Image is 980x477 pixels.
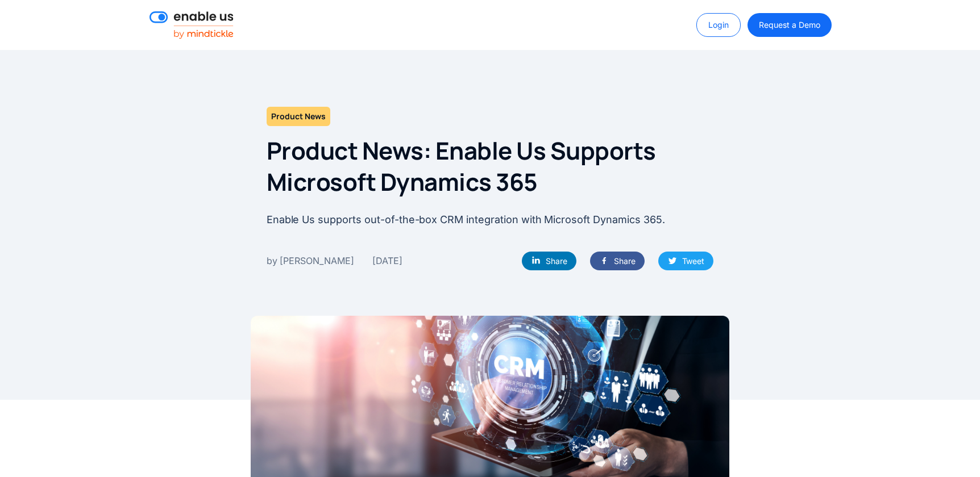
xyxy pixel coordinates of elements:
[696,13,741,37] a: Login
[267,211,665,229] p: Enable Us supports out-of-the-box CRM integration with Microsoft Dynamics 365.
[267,135,714,197] h1: Product News: Enable Us Supports Microsoft Dynamics 365
[590,252,645,271] a: Share
[280,253,354,268] div: [PERSON_NAME]
[372,253,402,268] div: [DATE]
[267,253,277,268] div: by
[522,252,576,271] a: Share
[748,13,831,37] a: Request a Demo
[267,107,330,126] h2: Product News
[658,252,714,271] a: Tweet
